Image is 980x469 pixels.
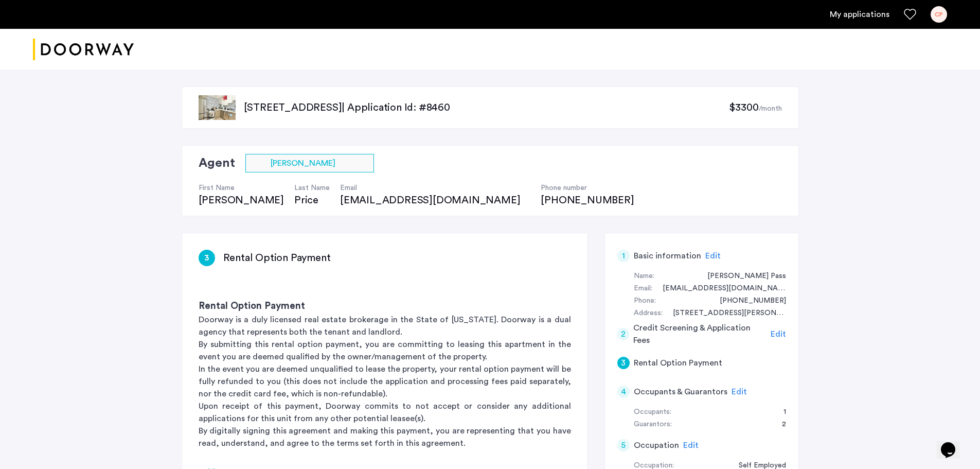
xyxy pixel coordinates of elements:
img: logo [33,30,134,69]
div: Occupants: [634,406,671,419]
div: Address: [634,307,663,320]
span: Edit [683,441,699,449]
div: Price [294,193,330,207]
div: Phone: [634,295,656,307]
div: CP [931,6,947,23]
img: apartment [199,95,236,120]
h5: Occupation [634,439,679,451]
h4: Email [340,183,530,193]
span: Edit [732,388,747,396]
h4: First Name [199,183,284,193]
div: 1 [617,250,630,262]
div: 2 [617,328,630,340]
div: 2 [772,419,786,431]
h3: Rental Option Payment [199,299,571,314]
h4: Last Name [294,183,330,193]
div: Guarantors: [634,419,672,431]
h5: Basic information [634,250,701,262]
div: 3 [199,250,215,266]
span: Edit [771,330,786,338]
div: [PHONE_NUMBER] [541,193,634,207]
h5: Occupants & Guarantors [634,386,727,398]
div: Name: [634,270,654,283]
h2: Agent [199,154,235,172]
h3: Rental Option Payment [223,251,331,265]
p: In the event you are deemed unqualified to lease the property, your rental option payment will be... [199,363,571,400]
p: By digitally signing this agreement and making this payment, you are representing that you have r... [199,425,571,449]
div: [EMAIL_ADDRESS][DOMAIN_NAME] [340,193,530,207]
h5: Credit Screening & Application Fees [633,322,767,346]
p: Doorway is a duly licensed real estate brokerage in the State of [US_STATE]. Doorway is a dual ag... [199,314,571,338]
p: Upon receipt of this payment, Doorway commits to not accept or consider any additional applicatio... [199,400,571,425]
div: carynpass@mac.com [652,283,786,295]
div: 3 [617,357,630,369]
a: Cazamio logo [33,30,134,69]
div: Email: [634,283,652,295]
p: By submitting this rental option payment, you are committing to leasing this apartment in the eve... [199,338,571,363]
div: +12022228026 [709,295,786,307]
span: $3300 [729,102,758,113]
div: [PERSON_NAME] [199,193,284,207]
sub: /month [759,105,782,112]
a: Favorites [904,8,916,21]
h4: Phone number [541,183,634,193]
div: 5 [617,439,630,451]
div: Caryn Pass [697,270,786,283]
div: 1 [773,406,786,419]
div: 4 [617,386,630,398]
h5: Rental Option Payment [634,357,722,369]
div: 1708 Allison St NW [663,307,786,320]
span: Edit [705,252,721,260]
p: [STREET_ADDRESS] | Application Id: #8460 [244,100,729,115]
a: My application [830,8,889,21]
iframe: chat widget [937,428,970,459]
